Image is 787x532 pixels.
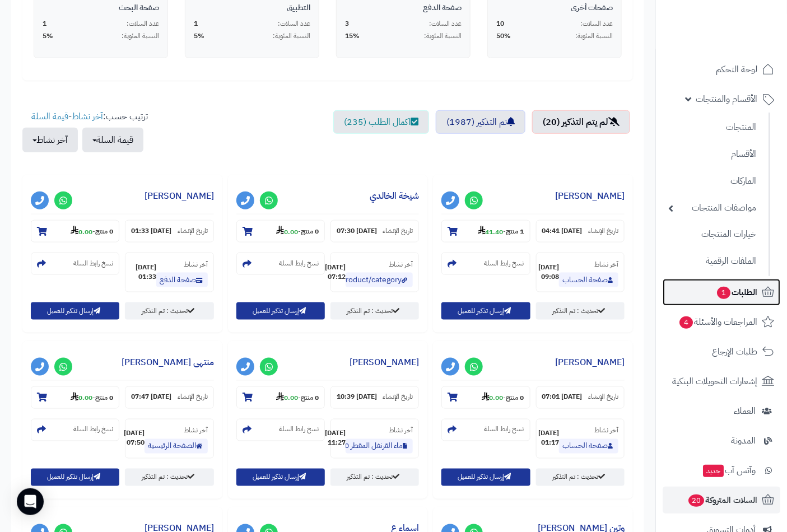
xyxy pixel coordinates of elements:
strong: [DATE] 10:39 [337,393,377,402]
small: آخر نشاط [389,426,413,436]
span: عدد السلات: [580,19,613,29]
button: آخر نشاط [22,128,78,152]
strong: 0.00 [276,393,298,403]
strong: 41.40 [478,227,504,237]
a: تحديث : تم التذكير [125,469,213,486]
small: تاريخ الإنشاء [588,393,618,402]
span: إشعارات التحويلات البنكية [672,374,757,389]
button: إرسال تذكير للعميل [441,302,530,320]
small: - [276,226,319,237]
section: نسخ رابط السلة [31,419,119,441]
div: صفحة الدفع [345,2,462,13]
span: عدد السلات: [127,19,159,29]
span: النسبة المئوية: [575,31,613,41]
strong: [DATE] 11:27 [325,429,346,448]
strong: [DATE] 01:17 [538,429,559,448]
a: منتهى [PERSON_NAME] [122,356,214,369]
section: 0 منتج-0.00 [236,220,325,242]
small: نسخ رابط السلة [73,259,113,268]
a: المراجعات والأسئلة4 [663,309,780,335]
small: نسخ رابط السلة [279,259,319,268]
strong: 0.00 [71,393,92,403]
a: [PERSON_NAME] [145,189,214,203]
button: إرسال تذكير للعميل [441,469,530,486]
section: نسخ رابط السلة [441,419,530,441]
small: - [276,392,319,403]
span: 5% [194,31,204,41]
strong: [DATE] 07:50 [124,429,145,448]
section: 0 منتج-0.00 [31,220,119,242]
button: إرسال تذكير للعميل [31,469,119,486]
a: تحديث : تم التذكير [125,302,213,320]
a: المنتجات [663,115,762,139]
section: نسخ رابط السلة [236,419,325,441]
a: الصفحة الرئيسية [145,439,208,454]
span: 1 [717,287,730,299]
a: الأقسام [663,142,762,166]
strong: 1 منتج [506,227,524,237]
span: 1 [194,19,198,29]
strong: [DATE] 07:01 [542,393,583,402]
small: نسخ رابط السلة [279,425,319,435]
div: Open Intercom Messenger [17,488,44,515]
strong: 0 منتج [95,393,113,403]
a: تحديث : تم التذكير [330,302,419,320]
span: الطلبات [716,284,757,300]
a: ماء القرنفل المقطر 300مل اذخر [346,439,413,454]
span: 1 [43,19,46,29]
small: - [71,392,113,403]
small: آخر نشاط [184,259,208,269]
a: لم يتم التذكير (20) [532,110,630,134]
img: logo-2.png [711,31,776,55]
section: نسخ رابط السلة [441,253,530,275]
small: تاريخ الإنشاء [383,393,413,402]
ul: ترتيب حسب: - [22,110,148,152]
a: تحديث : تم التذكير [536,302,625,320]
small: آخر نشاط [389,259,413,269]
a: صفحة الدفع [156,273,208,287]
span: النسبة المئوية: [424,31,462,41]
button: إرسال تذكير للعميل [31,302,119,320]
a: خيارات المنتجات [663,222,762,246]
strong: [DATE] 07:12 [325,263,346,282]
div: صفحة البحث [43,2,159,13]
section: 0 منتج-0.00 [236,386,325,409]
a: [PERSON_NAME] [350,356,419,369]
section: 0 منتج-0.00 [441,386,530,409]
span: المدونة [731,433,756,449]
span: الأقسام والمنتجات [696,91,757,107]
a: لوحة التحكم [663,56,780,83]
small: آخر نشاط [594,426,618,436]
a: قيمة السلة [31,110,68,123]
small: تاريخ الإنشاء [383,226,413,236]
small: تاريخ الإنشاء [588,226,618,236]
a: المدونة [663,427,780,454]
section: نسخ رابط السلة [236,253,325,275]
span: عدد السلات: [429,19,462,29]
strong: 0.00 [71,227,92,237]
a: الطلبات1 [663,279,780,306]
strong: 0 منتج [95,227,113,237]
a: العملاء [663,398,780,424]
strong: 0 منتج [301,227,319,237]
span: المراجعات والأسئلة [678,314,757,330]
button: إرسال تذكير للعميل [236,302,325,320]
span: جديد [703,465,724,477]
strong: 0.00 [482,393,504,403]
section: 1 منتج-41.40 [441,220,530,242]
small: نسخ رابط السلة [73,425,113,435]
section: 0 منتج-0.00 [31,386,119,409]
span: النسبة المئوية: [122,31,159,41]
a: شيخة الخالدي [370,189,419,203]
a: وآتس آبجديد [663,457,780,484]
a: إشعارات التحويلات البنكية [663,368,780,395]
a: تحديث : تم التذكير [536,469,625,486]
span: النسبة المئوية: [273,31,310,41]
small: آخر نشاط [594,259,618,269]
span: 3 [345,19,349,29]
span: السلات المتروكة [687,492,757,508]
small: آخر نشاط [184,426,208,436]
a: [PERSON_NAME] [555,356,625,369]
div: التطبيق [194,2,310,13]
a: صفحة الحساب [559,439,618,454]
